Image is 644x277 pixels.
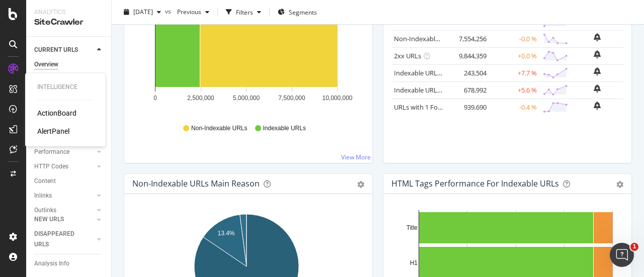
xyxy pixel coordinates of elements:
[394,85,504,95] a: Indexable URLs with Bad Description
[34,258,104,269] a: Analysis Info
[34,229,85,250] div: DISAPPEARED URLS
[173,4,213,20] button: Previous
[153,95,157,102] text: 0
[394,103,468,112] a: URLs with 1 Follow Inlink
[34,17,103,28] div: SiteCrawler
[34,8,103,17] div: Analytics
[394,17,440,26] a: Indexable URLs
[489,30,539,47] td: -0.0 %
[37,108,76,118] a: ActionBoard
[341,153,371,161] a: View More
[34,45,78,55] div: CURRENT URLS
[34,59,58,70] div: Overview
[274,4,321,20] button: Segments
[34,205,94,216] a: Outlinks
[489,64,539,81] td: +7.7 %
[173,8,201,16] span: Previous
[34,161,68,172] div: HTTP Codes
[34,258,69,269] div: Analysis Info
[37,126,69,136] a: AlertPanel
[34,59,104,70] a: Overview
[449,99,489,116] td: 939,690
[289,8,317,16] span: Segments
[34,191,94,201] a: Inlinks
[394,68,478,77] a: Indexable URLs with Bad H1
[449,64,489,81] td: 243,504
[407,224,418,231] text: Title
[594,102,601,110] div: bell-plus
[34,176,104,187] a: Content
[322,95,352,102] text: 10,000,000
[34,191,52,201] div: Inlinks
[34,45,94,55] a: CURRENT URLS
[120,4,165,20] button: [DATE]
[34,205,56,216] div: Outlinks
[34,229,94,250] a: DISAPPEARED URLS
[394,34,455,43] a: Non-Indexable URLs
[449,30,489,47] td: 7,554,256
[394,51,421,60] a: 2xx URLs
[34,214,64,225] div: NEW URLS
[594,33,601,41] div: bell-plus
[594,84,601,93] div: bell-plus
[391,178,559,189] div: HTML Tags Performance for Indexable URLs
[34,161,94,172] a: HTTP Codes
[449,81,489,99] td: 678,992
[449,47,489,64] td: 9,844,359
[37,83,94,91] div: Intelligence
[236,8,253,16] div: Filters
[489,81,539,99] td: +5.6 %
[278,95,305,102] text: 7,500,000
[489,47,539,64] td: +0.0 %
[630,243,638,251] span: 1
[187,95,214,102] text: 2,500,000
[34,176,56,187] div: Content
[610,243,634,267] iframe: Intercom live chat
[233,95,260,102] text: 5,000,000
[410,259,418,266] text: H1
[616,181,623,188] div: gear
[133,8,153,16] span: 2025 Oct. 6th
[594,50,601,58] div: bell-plus
[217,230,234,237] text: 13.4%
[34,147,69,157] div: Performance
[263,124,306,133] span: Indexable URLs
[357,181,364,188] div: gear
[34,147,94,157] a: Performance
[165,7,173,15] span: vs
[489,99,539,116] td: -0.4 %
[594,67,601,75] div: bell-plus
[222,4,265,20] button: Filters
[34,214,94,225] a: NEW URLS
[132,178,260,189] div: Non-Indexable URLs Main Reason
[191,124,247,133] span: Non-Indexable URLs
